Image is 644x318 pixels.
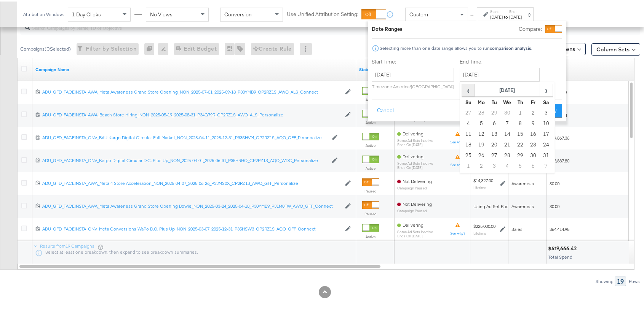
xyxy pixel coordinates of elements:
div: [DATE] [509,13,522,19]
div: Using Ad Set Budget [473,202,516,208]
td: 1 [462,159,475,170]
td: 4 [462,117,475,127]
span: Delivering [403,221,423,226]
label: Start Time: [372,57,454,64]
td: 14 [501,127,514,138]
span: ‹ [462,83,474,94]
div: Rows [628,277,640,283]
a: ADU_GFD_FACEINSTA_AWA_Meta 4 Store Acceleration_NON_2025-04-07_2025-06-26_P33MS0X_CP2RZ1S_AWO_GFF... [42,179,341,185]
td: 18 [462,138,475,149]
sub: Lifetime [473,184,486,188]
td: 31 [540,149,553,159]
sub: ends on [DATE] [397,232,433,237]
sub: Some Ad Sets Inactive [397,160,433,164]
a: Your campaign name. [35,65,353,71]
td: 2 [527,106,540,117]
div: [DATE] [490,13,503,19]
div: ADU_GFD_FACEINSTA_AWA_Meta Awareness Grand Store Opening Bowie_NON_2025-03-24_2025-04-18_P30YMB9_... [42,202,341,208]
span: Not Delivering [403,200,432,205]
a: ADU_GFD_FACEINSTA_AWA_Meta Awareness Grand Store Opening_NON_2025-07-01_2025-09-18_P30YMB9_CP2RZ1... [42,87,341,94]
div: $225,000.00 [473,222,495,228]
th: Th [514,95,527,106]
label: Compare: [519,24,542,31]
label: Paused [362,187,379,192]
td: 27 [462,106,475,117]
sub: Some Ad Sets Inactive [397,228,433,232]
div: Campaigns ( 0 Selected) [20,44,71,51]
td: 23 [527,138,540,149]
a: ADU_GFD_FACEINSTA_CNV_BAU Kargo Digital Circular Full Market_NON_2025-04-11_2025-12-31_P33SHVM_CP... [42,133,328,140]
th: [DATE] [475,83,540,95]
td: 5 [475,117,488,127]
sub: Campaign Paused [397,184,432,189]
span: Sales [511,225,523,231]
div: 0 [144,41,158,54]
sub: Lifetime [473,229,486,234]
span: Awareness [511,179,534,185]
div: 19 [615,275,626,285]
label: End Time: [460,57,543,64]
span: Not Delivering [403,177,432,183]
span: 1 Day Clicks [72,10,101,16]
label: Active [362,164,379,169]
td: 13 [488,127,501,138]
button: Column Sets [591,42,640,54]
label: End: [509,8,522,13]
td: 30 [501,106,514,117]
strong: to [503,13,509,18]
span: Conversion [224,10,252,16]
strong: comparison analysis [490,44,531,49]
td: 6 [488,117,501,127]
th: Su [462,95,475,106]
td: 9 [527,117,540,127]
th: Fr [527,95,540,106]
div: ADU_GFD_FACEINSTA_AWA_Meta 4 Store Acceleration_NON_2025-04-07_2025-06-26_P33MS0X_CP2RZ1S_AWO_GFF... [42,179,341,185]
span: ↑ [469,13,476,16]
th: We [501,95,514,106]
a: ADU_GFD_FACEINSTA_CNV_Meta Conversions WaPo D.C. Plus Up_NON_2025-03-07_2025-12-31_P35HSW3_CP2RZ1... [42,224,341,231]
td: 15 [514,127,527,138]
label: Active [362,142,379,146]
th: Mo [475,95,488,106]
td: 10 [540,117,553,127]
td: 3 [488,159,501,170]
a: ADU_GFD_FACEINSTA_AWA_Meta Awareness Grand Store Opening Bowie_NON_2025-03-24_2025-04-18_P30YMB9_... [42,202,341,208]
sub: ends on [DATE] [397,164,433,168]
td: 8 [514,117,527,127]
div: $14,327.00 [473,176,493,182]
td: 12 [475,127,488,138]
td: 3 [540,106,553,117]
td: 29 [488,106,501,117]
td: 25 [462,149,475,159]
div: Date Ranges [372,24,403,31]
div: Showing: [595,277,615,283]
td: 22 [514,138,527,149]
th: Tu [488,95,501,106]
span: No Views [150,10,173,16]
td: 20 [488,138,501,149]
label: Active [362,96,379,101]
a: ADU_GFD_FACEINSTA_CNV_Kargo Digital Circular D.C. Plus Up_NON_2025-04-01_2025-06-31_P35HRHQ_CP2RZ... [42,156,328,162]
td: 11 [462,127,475,138]
td: 21 [501,138,514,149]
td: 30 [527,149,540,159]
p: Timezone: America/[GEOGRAPHIC_DATA] [372,82,454,88]
sub: Campaign Paused [397,207,432,211]
div: Attribution Window: [23,10,64,16]
label: Start: [490,8,503,13]
sub: ends on [DATE] [397,141,433,145]
td: 7 [501,117,514,127]
td: 4 [501,159,514,170]
td: 1 [514,106,527,117]
a: ADU_GFD_FACEINSTA_AWA_Beach Store Hiring_NON_2025-05-19_2025-08-31_P34G79R_CP2RZ1S_AWO_ALS_Person... [42,110,341,117]
td: 29 [514,149,527,159]
div: ADU_GFD_FACEINSTA_CNV_Meta Conversions WaPo D.C. Plus Up_NON_2025-03-07_2025-12-31_P35HSW3_CP2RZ1... [42,224,341,231]
span: Awareness [511,202,534,208]
th: Sa [540,95,553,106]
td: 6 [527,159,540,170]
span: Delivering [403,152,423,158]
span: Total Spend [548,253,572,258]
